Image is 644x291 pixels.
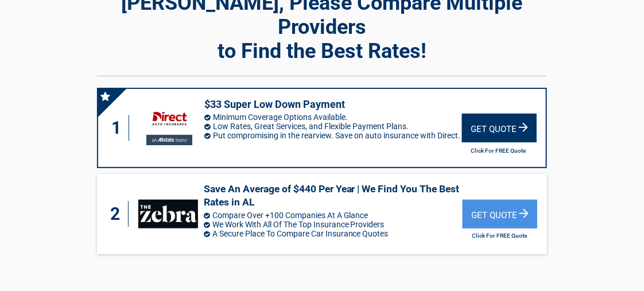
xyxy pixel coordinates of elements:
[204,183,463,209] h3: Save An Average of $440 Per Year | We Find You The Best Rates in AL
[204,211,463,220] li: Compare Over +100 Companies At A Glance
[139,105,198,151] img: directauto's logo
[110,115,129,141] div: 1
[204,98,462,111] h3: $33 Super Low Down Payment
[463,232,537,239] h2: Click For FREE Quote
[463,200,537,228] div: Get Quote
[204,112,462,122] li: Minimum Coverage Options Available.
[204,131,462,140] li: Put compromising in the rearview. Save on auto insurance with Direct.
[462,114,537,142] div: Get Quote
[462,148,536,154] h2: Click For FREE Quote
[204,229,463,238] li: A Secure Place To Compare Car Insurance Quotes
[204,122,462,131] li: Low Rates, Great Services, and Flexible Payment Plans.
[204,220,463,229] li: We Work With All Of The Top Insurance Providers
[108,201,128,227] div: 2
[138,200,198,228] img: thezebra's logo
